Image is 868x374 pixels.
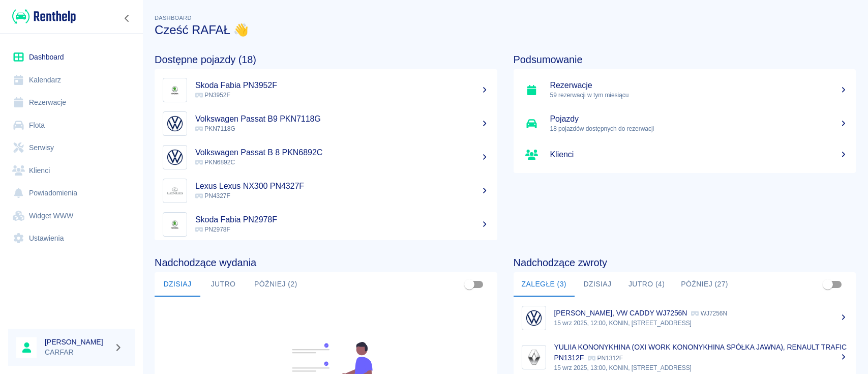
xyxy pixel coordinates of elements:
[165,114,185,133] img: Image
[8,46,135,69] a: Dashboard
[155,174,497,208] a: ImageLexus Lexus NX300 PN4327F PN4327F
[195,226,230,233] span: PN2978F
[165,148,185,167] img: Image
[195,181,489,191] h5: Lexus Lexus NX300 PN4327F
[45,337,110,347] h6: [PERSON_NAME]
[524,308,544,328] img: Image
[8,69,135,92] a: Kalendarz
[195,215,489,225] h5: Skoda Fabia PN2978F
[620,272,673,297] button: Jutro (4)
[554,319,848,328] p: 15 wrz 2025, 12:00, KONIN, [STREET_ADDRESS]
[195,192,230,199] span: PN4327F
[200,272,246,297] button: Jutro
[550,114,848,124] h5: Pojazdy
[514,53,856,66] h4: Podsumowanie
[514,272,575,297] button: Zaległe (3)
[460,275,479,294] span: Pokaż przypisane tylko do mnie
[550,80,848,91] h5: Rezerwacje
[165,215,185,234] img: Image
[524,348,544,367] img: Image
[195,159,235,166] span: PKN6892C
[818,275,837,294] span: Pokaż przypisane tylko do mnie
[12,8,76,25] img: Renthelp logo
[8,227,135,250] a: Ustawienia
[155,73,497,107] a: ImageSkoda Fabia PN3952F PN3952F
[514,107,856,140] a: Pojazdy18 pojazdów dostępnych do rezerwacji
[8,91,135,114] a: Rezerwacje
[155,208,497,241] a: ImageSkoda Fabia PN2978F PN2978F
[575,272,620,297] button: Dzisiaj
[165,181,185,200] img: Image
[165,80,185,100] img: Image
[155,272,200,297] button: Dzisiaj
[554,309,687,317] p: [PERSON_NAME], VW CADDY WJ7256N
[155,23,856,37] h3: Cześć RAFAŁ 👋
[8,205,135,227] a: Widget WWW
[119,12,135,25] button: Zwiń nawigację
[554,343,847,362] p: YULIIA KONONYKHINA (OXI WORK KONONYKHINA SPÓŁKA JAWNA), RENAULT TRAFIC PN1312F
[155,140,497,174] a: ImageVolkswagen Passat B 8 PKN6892C PKN6892C
[8,182,135,205] a: Powiadomienia
[195,80,489,91] h5: Skoda Fabia PN3952F
[691,310,727,317] p: WJ7256N
[155,15,192,21] span: Dashboard
[673,272,736,297] button: Później (27)
[8,8,76,25] a: Renthelp logo
[195,148,489,158] h5: Volkswagen Passat B 8 PKN6892C
[155,53,497,66] h4: Dostępne pojazdy (18)
[8,136,135,159] a: Serwisy
[195,114,489,124] h5: Volkswagen Passat B9 PKN7118G
[554,363,848,372] p: 15 wrz 2025, 13:00, KONIN, [STREET_ADDRESS]
[8,159,135,182] a: Klienci
[195,125,235,132] span: PKN7118G
[246,272,306,297] button: Później (2)
[514,256,856,269] h4: Nadchodzące zwroty
[588,355,623,362] p: PN1312F
[8,114,135,137] a: Flota
[514,73,856,107] a: Rezerwacje59 rezerwacji w tym miesiącu
[155,256,497,269] h4: Nadchodzące wydania
[550,91,848,100] p: 59 rezerwacji w tym miesiącu
[155,107,497,140] a: ImageVolkswagen Passat B9 PKN7118G PKN7118G
[195,92,230,99] span: PN3952F
[514,301,856,335] a: Image[PERSON_NAME], VW CADDY WJ7256N WJ7256N15 wrz 2025, 12:00, KONIN, [STREET_ADDRESS]
[550,124,848,133] p: 18 pojazdów dostępnych do rezerwacji
[45,347,110,358] p: CARFAR
[550,150,848,160] h5: Klienci
[514,140,856,169] a: Klienci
